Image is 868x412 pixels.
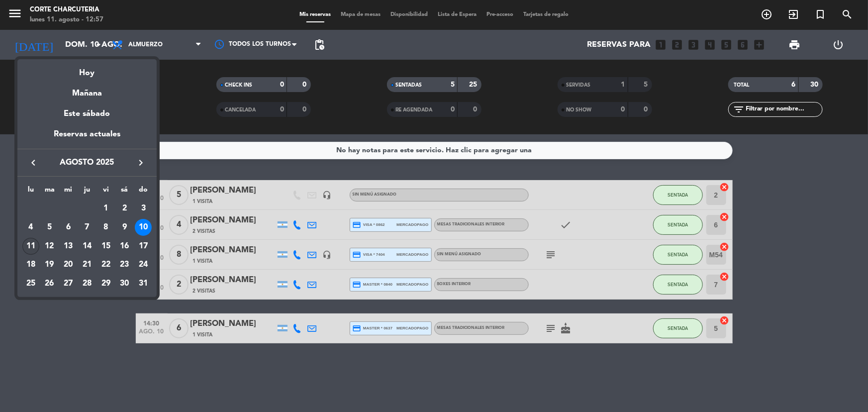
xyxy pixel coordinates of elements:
th: miércoles [59,184,78,200]
div: 1 [97,200,114,217]
td: 1 de agosto de 2025 [96,199,115,218]
div: 5 [41,219,58,236]
th: viernes [96,184,115,200]
div: 20 [60,256,77,273]
td: 10 de agosto de 2025 [134,218,153,237]
td: 29 de agosto de 2025 [96,274,115,293]
td: 4 de agosto de 2025 [21,218,40,237]
div: 24 [135,256,152,273]
td: 15 de agosto de 2025 [96,237,115,256]
div: 3 [135,200,152,217]
td: AGO. [21,199,96,218]
td: 8 de agosto de 2025 [96,218,115,237]
td: 5 de agosto de 2025 [40,218,59,237]
div: 26 [41,275,58,292]
div: 13 [60,238,77,255]
td: 19 de agosto de 2025 [40,256,59,275]
button: keyboard_arrow_left [24,156,42,169]
div: 6 [60,219,77,236]
div: 27 [60,275,77,292]
td: 14 de agosto de 2025 [78,237,96,256]
td: 21 de agosto de 2025 [78,256,96,275]
td: 20 de agosto de 2025 [59,256,78,275]
div: 21 [79,256,96,273]
div: 16 [116,238,133,255]
th: martes [40,184,59,200]
div: 18 [22,256,39,273]
td: 18 de agosto de 2025 [21,256,40,275]
th: jueves [78,184,96,200]
div: 10 [135,219,152,236]
td: 27 de agosto de 2025 [59,274,78,293]
td: 6 de agosto de 2025 [59,218,78,237]
td: 13 de agosto de 2025 [59,237,78,256]
div: 9 [116,219,133,236]
td: 17 de agosto de 2025 [134,237,153,256]
div: 22 [97,256,114,273]
div: 12 [41,238,58,255]
div: 15 [97,238,114,255]
div: 29 [97,275,114,292]
div: 19 [41,256,58,273]
div: 8 [97,219,114,236]
td: 2 de agosto de 2025 [115,199,134,218]
td: 9 de agosto de 2025 [115,218,134,237]
td: 23 de agosto de 2025 [115,256,134,275]
td: 25 de agosto de 2025 [21,274,40,293]
div: Hoy [17,59,157,80]
div: Este sábado [17,100,157,128]
td: 28 de agosto de 2025 [78,274,96,293]
td: 24 de agosto de 2025 [134,256,153,275]
div: 30 [116,275,133,292]
td: 22 de agosto de 2025 [96,256,115,275]
div: 2 [116,200,133,217]
td: 7 de agosto de 2025 [78,218,96,237]
div: 4 [22,219,39,236]
td: 16 de agosto de 2025 [115,237,134,256]
td: 26 de agosto de 2025 [40,274,59,293]
div: Reservas actuales [17,128,157,148]
div: 25 [22,275,39,292]
button: keyboard_arrow_right [132,156,150,169]
td: 31 de agosto de 2025 [134,274,153,293]
td: 11 de agosto de 2025 [21,237,40,256]
th: lunes [21,184,40,200]
i: keyboard_arrow_right [135,157,147,169]
div: 17 [135,238,152,255]
div: 28 [79,275,96,292]
td: 12 de agosto de 2025 [40,237,59,256]
div: Mañana [17,80,157,100]
th: sábado [115,184,134,200]
div: 11 [22,238,39,255]
div: 7 [79,219,96,236]
div: 14 [79,238,96,255]
div: 31 [135,275,152,292]
span: agosto 2025 [42,156,132,169]
td: 30 de agosto de 2025 [115,274,134,293]
div: 23 [116,256,133,273]
td: 3 de agosto de 2025 [134,199,153,218]
i: keyboard_arrow_left [27,157,39,169]
th: domingo [134,184,153,200]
